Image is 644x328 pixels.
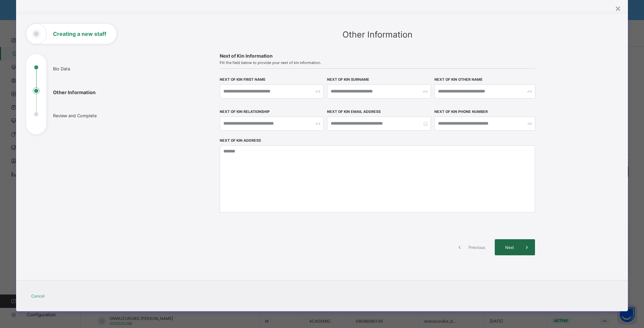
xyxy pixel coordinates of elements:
[220,53,535,59] span: Next of Kin Information
[220,60,535,65] span: Fill the field below to provide your next of kin information.
[16,14,628,311] div: Creating a new staff
[327,110,381,114] label: Next of Kin Email Address
[342,29,413,40] span: Other Information
[434,110,488,114] label: Next of Kin Phone Number
[220,110,270,114] label: Next of Kin Relationship
[500,245,519,250] span: Next
[327,77,369,82] label: Next of Kin Surname
[31,293,45,299] span: Cancel
[220,138,261,143] label: Next of Kin Address
[615,2,621,14] div: ×
[434,77,483,82] label: Next of Kin Other Name
[53,31,106,37] h1: Creating a new staff
[468,245,486,250] span: Previous
[220,77,266,82] label: Next of Kin First Name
